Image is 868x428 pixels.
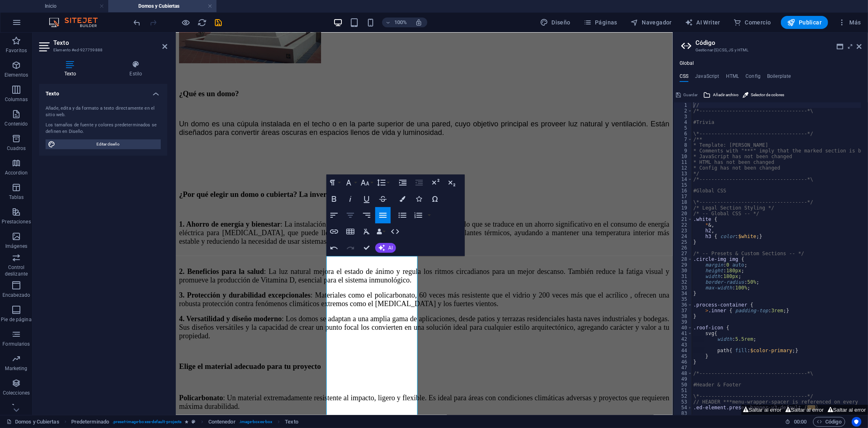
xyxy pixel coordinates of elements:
[726,73,739,82] h4: HTML
[343,223,358,240] button: Insert Table
[733,18,771,26] span: Comercio
[359,174,374,191] button: Font Size
[7,145,26,152] p: Cuadros
[673,285,693,291] div: 33
[784,405,826,415] button: Saltar al error
[838,18,861,26] span: Más
[4,72,28,78] p: Elementos
[673,296,693,302] div: 35
[680,73,689,82] h4: CSS
[673,228,693,234] div: 23
[673,188,693,194] div: 16
[343,207,358,223] button: Align Center
[208,417,236,427] span: Haz clic para seleccionar y doble clic para editar
[2,218,31,225] p: Prestaciones
[46,105,161,119] div: Añade, edita y da formato a texto directamente en el sitio web.
[198,18,207,27] i: Volver a cargar página
[673,125,693,131] div: 5
[673,108,693,114] div: 2
[375,174,391,191] button: Line Height
[673,371,693,376] div: 48
[192,419,196,424] i: Este elemento es un preajuste personalizable
[673,199,693,205] div: 18
[326,207,342,223] button: Align Left
[46,122,161,135] div: Los tamaños de fuente y colores predeterminados se definen en Diseño.
[817,417,842,427] span: Código
[133,18,142,27] i: Deshacer: Editar cabecera (Ctrl+Z)
[673,159,693,165] div: 11
[785,417,807,427] h6: Tiempo de la sesión
[395,207,410,223] button: Unordered List
[741,405,784,415] button: Saltar al error
[105,60,167,77] h4: Estilo
[112,417,181,427] span: . preset-image-boxes-default-projects
[702,90,740,100] button: Añadir archivo
[673,262,693,268] div: 29
[359,207,374,223] button: Align Right
[359,191,374,207] button: Underline (Ctrl+U)
[673,245,693,251] div: 26
[673,393,693,399] div: 52
[395,174,411,191] button: Increase Indent
[685,18,720,26] span: AI Writer
[132,18,142,27] button: undo
[7,417,59,427] a: Haz clic para cancelar la selección y doble clic para abrir páginas
[387,223,403,240] button: HTML
[39,60,105,77] h4: Texto
[47,18,108,27] img: Editor Logo
[326,240,342,256] button: Undo (Ctrl+Z)
[427,191,443,207] button: Special Characters
[746,73,761,82] h4: Config
[673,239,693,245] div: 25
[673,342,693,348] div: 43
[835,16,864,29] button: Más
[39,84,167,99] h4: Texto
[4,121,28,127] p: Contenido
[584,18,617,26] span: Páginas
[6,47,27,54] p: Favoritos
[794,417,807,427] span: 00 00
[673,353,693,359] div: 45
[751,90,784,100] span: Selector de colores
[673,313,693,319] div: 38
[537,16,574,29] div: Diseño (Ctrl+Alt+Y)
[741,90,785,100] button: Selector de colores
[537,16,574,29] button: Diseño
[680,60,694,67] h4: Global
[813,417,845,427] button: Código
[2,341,30,347] p: Formularios
[343,191,358,207] button: Italic (Ctrl+I)
[852,417,861,427] button: Usercentrics
[673,205,693,211] div: 19
[375,223,387,240] button: Data Bindings
[673,331,693,336] div: 41
[343,174,358,191] button: Font Family
[673,388,693,393] div: 51
[415,19,423,26] i: Al redimensionar, ajustar el nivel de zoom automáticamente para ajustarse al dispositivo elegido.
[673,251,693,256] div: 27
[695,46,845,54] h3: Gestionar (S)CSS, JS y HTML
[388,245,393,250] span: AI
[673,336,693,342] div: 42
[787,18,822,26] span: Publicar
[673,256,693,262] div: 28
[181,18,191,27] button: Haz clic para salir del modo de previsualización y seguir editando
[359,240,374,256] button: Confirm (Ctrl+⏎)
[411,207,426,223] button: Ordered List
[673,182,693,188] div: 15
[5,170,28,176] p: Accordion
[326,223,342,240] button: Insert Link
[375,207,391,223] button: Align Justify
[730,16,774,29] button: Comercio
[375,191,391,207] button: Strikethrough
[673,137,693,142] div: 7
[673,405,693,410] div: 54
[673,319,693,325] div: 39
[673,291,693,296] div: 34
[428,174,443,191] button: Superscript
[630,18,672,26] span: Navegador
[46,139,161,149] button: Editar diseño
[214,18,223,27] i: Guardar (Ctrl+S)
[673,325,693,331] div: 40
[673,308,693,313] div: 37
